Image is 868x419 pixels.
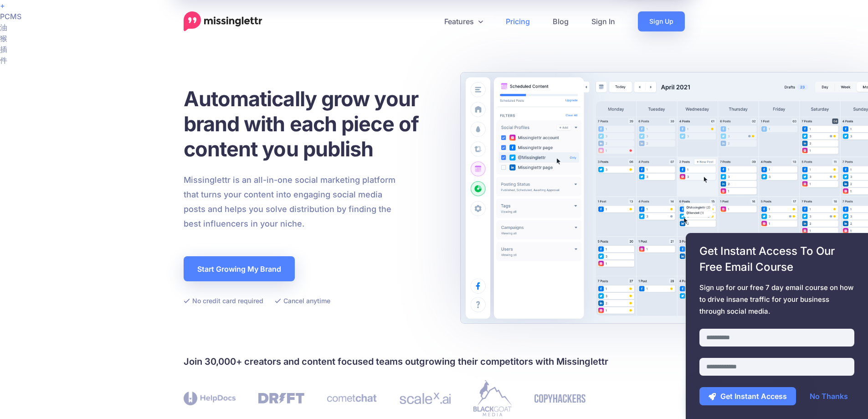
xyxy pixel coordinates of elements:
[275,295,330,306] li: Cancel anytime
[184,173,396,231] p: Missinglettr is an all-in-one social marketing platform that turns your content into engaging soc...
[638,11,685,31] a: Sign Up
[184,295,263,306] li: No credit card required
[580,11,627,31] a: Sign In
[184,354,685,369] h4: Join 30,000+ creators and content focused teams outgrowing their competitors with Missinglettr
[699,387,796,405] button: Get Instant Access
[699,282,854,317] span: Sign up for our free 7 day email course on how to drive insane traffic for your business through ...
[541,11,580,31] a: Blog
[184,86,441,161] h1: Automatically grow your brand with each piece of content you publish
[699,243,854,275] span: Get Instant Access To Our Free Email Course
[184,11,262,31] a: Home
[433,11,494,31] a: Features
[801,387,857,405] a: No Thanks
[494,11,541,31] a: Pricing
[184,256,295,281] a: Start Growing My Brand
